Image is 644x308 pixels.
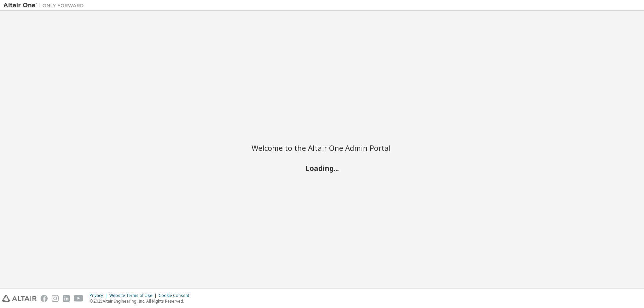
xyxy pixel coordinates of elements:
[74,295,84,302] img: youtube.svg
[90,298,193,304] p: © 2025 Altair Engineering, Inc. All Rights Reserved.
[63,295,70,302] img: linkedin.svg
[2,295,37,302] img: altair_logo.svg
[252,143,392,152] h2: Welcome to the Altair One Admin Portal
[159,293,193,298] div: Cookie Consent
[3,2,87,9] img: Altair One
[90,293,109,298] div: Privacy
[109,293,159,298] div: Website Terms of Use
[41,295,48,302] img: facebook.svg
[252,164,392,172] h2: Loading...
[52,295,59,302] img: instagram.svg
